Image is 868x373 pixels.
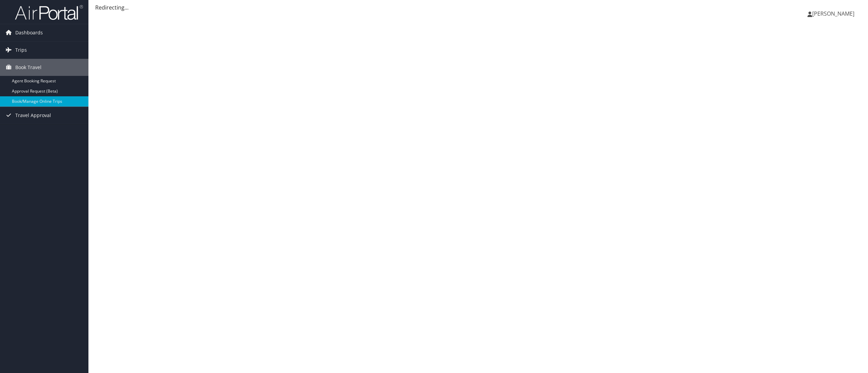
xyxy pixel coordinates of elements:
[807,3,861,24] a: [PERSON_NAME]
[15,4,83,20] img: airportal-logo.png
[15,24,43,41] span: Dashboards
[812,10,854,17] span: [PERSON_NAME]
[15,107,51,124] span: Travel Approval
[95,3,861,12] div: Redirecting...
[15,42,27,59] span: Trips
[15,59,41,76] span: Book Travel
